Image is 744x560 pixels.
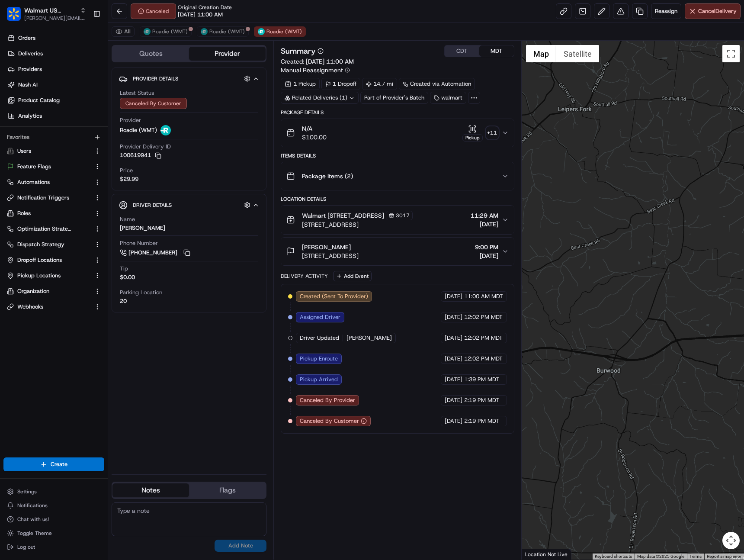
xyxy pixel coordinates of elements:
button: Package Items (2) [281,162,513,190]
span: 12:02 PM MDT [464,334,503,342]
span: Created (Sent To Provider) [300,293,368,300]
button: Log out [3,541,104,553]
button: [PERSON_NAME][EMAIL_ADDRESS][DOMAIN_NAME] [24,15,86,22]
button: Roadie (WMT) [254,26,306,37]
span: 2:19 PM MDT [464,396,499,404]
button: Reassign [651,3,681,19]
a: Organization [7,287,90,295]
a: Nash AI [3,78,108,92]
a: Dropoff Locations [7,256,90,264]
button: Dispatch Strategy [3,238,104,251]
span: Pickup Locations [17,272,61,280]
button: Toggle fullscreen view [722,45,740,62]
button: Show street map [526,45,556,62]
span: Pickup Arrived [300,376,338,383]
button: Pickup+11 [462,125,498,142]
div: 💻 [73,126,80,133]
span: Created: [281,57,354,66]
div: 20 [120,297,127,305]
span: Price [120,167,133,174]
p: Welcome 👋 [9,35,157,48]
span: Notifications [17,502,48,509]
button: Flags [189,483,266,497]
button: Automations [3,175,104,189]
span: Manual Reassignment [281,66,343,74]
button: Provider [189,47,266,61]
button: CancelDelivery [685,3,741,19]
span: Orders [18,34,35,42]
button: Add Event [333,271,372,281]
button: Create [3,457,104,471]
span: Tip [120,265,128,273]
div: Pickup [462,134,483,142]
button: Settings [3,486,104,498]
span: 12:02 PM MDT [464,355,503,363]
span: Map data ©2025 Google [637,554,684,559]
button: Users [3,144,104,158]
a: Notification Triggers [7,194,90,202]
button: Pickup Locations [3,269,104,283]
div: 1 Dropoff [321,78,360,90]
span: Provider Details [133,75,178,82]
a: Created via Automation [399,78,475,90]
div: 14.7 mi [362,78,397,90]
span: [STREET_ADDRESS] [302,220,413,229]
button: N/A$100.00Pickup+11 [281,119,513,147]
button: Start new chat [147,85,157,96]
a: Feature Flags [7,163,90,171]
span: $29.99 [120,175,138,183]
span: 9:00 PM [475,243,498,251]
span: Assigned Driver [300,313,340,321]
img: roadie-logo-v2.jpg [144,28,151,35]
button: Quotes [112,47,189,61]
span: Webhooks [17,303,43,311]
span: 12:02 PM MDT [464,313,503,321]
span: Toggle Theme [17,530,52,537]
div: Start new chat [29,83,142,91]
span: [DATE] [445,376,462,383]
button: Walmart US StoresWalmart US Stores[PERSON_NAME][EMAIL_ADDRESS][DOMAIN_NAME] [3,3,90,24]
button: MDT [479,45,514,57]
span: Cancel Delivery [698,7,737,15]
button: Chat with us! [3,513,104,525]
div: [PERSON_NAME] [120,224,165,232]
img: roadie-logo-v2.jpg [258,28,265,35]
span: Driver Updated [300,334,339,342]
span: [DATE] [475,251,498,260]
a: Roles [7,209,90,217]
span: [DATE] [445,355,462,363]
span: 1:39 PM MDT [464,376,499,383]
div: Items Details [281,152,514,159]
a: Users [7,147,90,155]
button: Notes [112,483,189,497]
img: roadie-logo-v2.jpg [160,125,171,135]
button: Map camera controls [722,532,740,549]
span: Automations [17,178,50,186]
h3: Summary [281,47,316,55]
span: Roles [17,209,31,217]
span: Provider [120,116,141,124]
a: Deliveries [3,47,108,61]
span: 11:29 AM [471,211,498,220]
button: CDT [445,45,479,57]
span: Nash AI [18,81,38,89]
span: N/A [302,124,327,133]
button: Keyboard shortcuts [595,554,632,560]
img: Walmart US Stores [7,7,21,21]
button: All [112,26,135,37]
span: [DATE] [471,220,498,229]
a: Report a map error [707,554,741,559]
span: Walmart US Stores [24,6,77,15]
span: [PHONE_NUMBER] [128,249,177,257]
button: Roadie (WMT) [197,26,249,37]
a: 💻API Documentation [70,122,142,138]
span: Pickup Enroute [300,355,338,363]
span: Original Creation Date [178,4,232,11]
button: Dropoff Locations [3,253,104,267]
span: [STREET_ADDRESS] [302,251,359,260]
span: [DATE] 11:00 AM [178,11,223,19]
span: [PERSON_NAME] [302,243,351,251]
div: $0.00 [120,274,135,281]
